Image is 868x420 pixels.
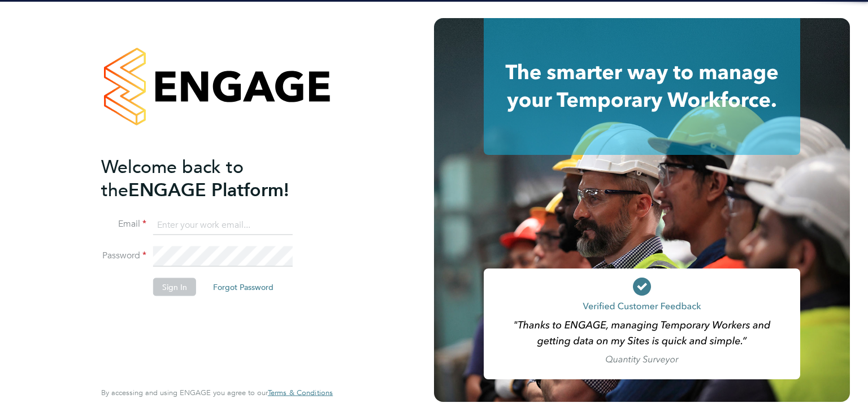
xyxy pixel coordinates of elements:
span: By accessing and using ENGAGE you agree to our [101,388,333,397]
input: Enter your work email... [153,215,293,235]
button: Sign In [153,278,196,296]
label: Email [101,218,146,230]
span: Welcome back to the [101,155,244,201]
label: Password [101,250,146,262]
h2: ENGAGE Platform! [101,155,322,201]
a: Terms & Conditions [268,388,333,397]
button: Forgot Password [204,278,283,296]
span: Terms & Conditions [268,388,333,397]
